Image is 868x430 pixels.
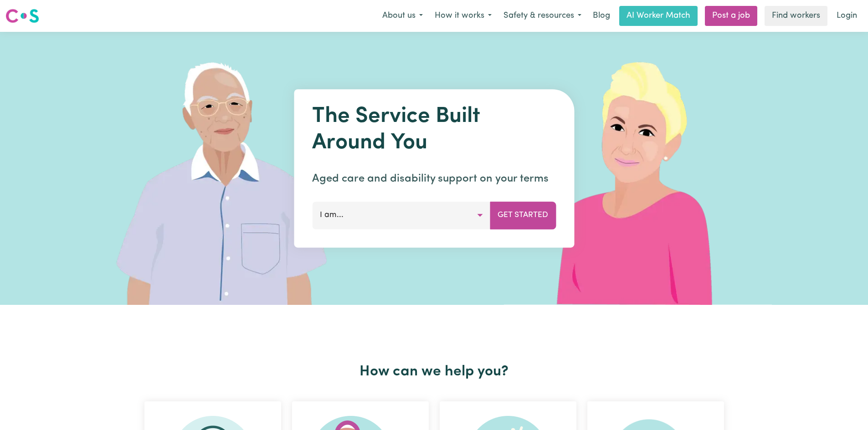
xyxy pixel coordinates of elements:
p: Aged care and disability support on your terms [312,171,556,187]
button: I am... [312,202,490,229]
button: Get Started [490,202,556,229]
a: Careseekers logo [5,5,39,26]
a: AI Worker Match [619,6,698,26]
h2: How can we help you? [139,363,729,380]
a: Find workers [765,6,827,26]
button: How it works [429,6,498,25]
img: Careseekers logo [5,8,39,24]
a: Blog [587,6,616,26]
a: Login [831,6,863,26]
button: Safety & resources [498,6,587,25]
a: Post a job [705,6,757,26]
button: About us [376,6,429,25]
h1: The Service Built Around You [312,104,556,156]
